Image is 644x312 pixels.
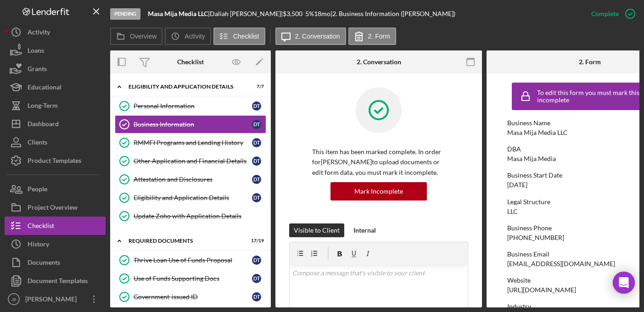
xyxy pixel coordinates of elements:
[582,5,639,23] button: Complete
[213,28,265,45] button: Checklist
[28,60,47,80] div: Grants
[252,120,261,129] div: D T
[353,223,376,237] div: Internal
[283,10,302,17] span: $3,500
[5,41,106,60] button: Loans
[28,272,88,292] div: Document Templates
[11,297,16,302] text: JB
[579,58,601,66] div: 2. Form
[591,5,619,23] div: Complete
[134,293,252,301] div: Government-issued ID
[252,292,261,301] div: D T
[5,78,106,96] button: Educational
[134,102,252,110] div: Personal Information
[148,10,210,17] div: |
[368,33,390,40] label: 2. Form
[5,217,106,235] button: Checklist
[115,269,266,288] a: Use of Funds Supporting DocsDT
[115,170,266,189] a: Attestation and DisclosuresDT
[28,96,58,117] div: Long-Term
[134,157,252,165] div: Other Application and Financial Details
[507,260,615,267] div: [EMAIL_ADDRESS][DOMAIN_NAME]
[5,133,106,151] a: Clients
[348,28,396,45] button: 2. Form
[28,235,49,256] div: History
[507,129,568,136] div: Masa Mija Media LLC
[185,33,205,40] label: Activity
[314,10,330,17] div: 18 mo
[247,238,264,244] div: 17 / 19
[5,235,106,253] button: History
[134,176,252,183] div: Attestation and Disclosures
[5,23,106,41] button: Activity
[28,253,60,274] div: Documents
[312,147,445,178] p: This item has been marked complete. In order for [PERSON_NAME] to upload documents or edit form d...
[252,256,261,265] div: D T
[134,275,252,282] div: Use of Funds Supporting Docs
[134,139,252,146] div: RMMFI Programs and Lending History
[134,121,252,128] div: Business Information
[5,198,106,217] button: Project Overview
[233,33,259,40] label: Checklist
[28,115,59,135] div: Dashboard
[115,251,266,269] a: Thrive Loan Use of Funds ProposalDT
[5,272,106,290] button: Document Templates
[134,212,266,220] div: Update Zoho with Application Details
[148,10,208,17] b: Masa Mija Media LLC
[28,78,62,99] div: Educational
[507,208,518,215] div: LLC
[115,189,266,207] a: Eligibility and Application DetailsDT
[252,156,261,166] div: D T
[252,274,261,283] div: D T
[305,10,314,17] div: 5 %
[134,194,252,201] div: Eligibility and Application Details
[507,234,564,241] div: [PHONE_NUMBER]
[5,96,106,115] button: Long-Term
[115,134,266,152] a: RMMFI Programs and Lending HistoryDT
[295,33,340,40] label: 2. Conversation
[5,60,106,78] button: Grants
[247,84,264,89] div: 7 / 7
[294,223,340,237] div: Visible to Client
[28,217,54,237] div: Checklist
[5,115,106,133] button: Dashboard
[28,151,81,172] div: Product Templates
[115,288,266,306] a: Government-issued IDDT
[210,10,283,17] div: Daliah [PERSON_NAME] |
[252,138,261,147] div: D T
[357,58,401,66] div: 2. Conversation
[5,253,106,272] a: Documents
[110,28,162,45] button: Overview
[507,286,576,294] div: [URL][DOMAIN_NAME]
[330,10,455,17] div: | 2. Business Information ([PERSON_NAME])
[613,272,635,294] div: Open Intercom Messenger
[110,8,140,20] div: Pending
[165,28,211,45] button: Activity
[289,223,344,237] button: Visible to Client
[354,182,403,201] div: Mark Incomplete
[252,175,261,184] div: D T
[252,101,261,111] div: D T
[5,151,106,170] button: Product Templates
[5,180,106,198] button: People
[28,23,50,44] div: Activity
[275,28,346,45] button: 2. Conversation
[349,223,381,237] button: Internal
[115,97,266,115] a: Personal InformationDT
[28,133,47,154] div: Clients
[115,115,266,134] a: Business InformationDT
[115,207,266,225] a: Update Zoho with Application Details
[177,58,204,66] div: Checklist
[129,84,241,89] div: Eligibility and Application Details
[28,180,47,201] div: People
[5,290,106,308] button: JB[PERSON_NAME]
